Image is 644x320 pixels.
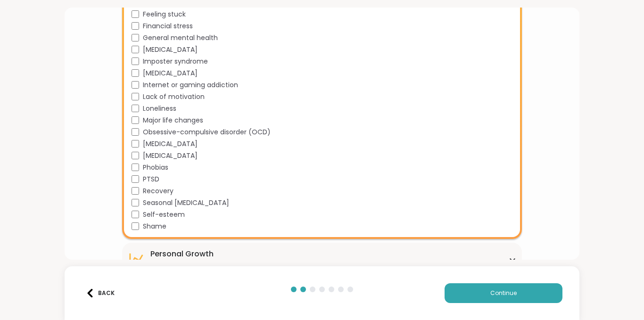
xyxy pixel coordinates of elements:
[445,283,562,303] button: Continue
[143,104,176,114] span: Loneliness
[143,210,185,220] span: Self-esteem
[143,139,198,149] span: [MEDICAL_DATA]
[143,33,218,43] span: General mental health
[143,21,193,31] span: Financial stress
[86,289,115,297] div: Back
[143,45,198,55] span: [MEDICAL_DATA]
[143,57,208,66] span: Imposter syndrome
[143,186,173,196] span: Recovery
[490,289,517,297] span: Continue
[82,283,119,303] button: Back
[143,127,271,137] span: Obsessive-compulsive disorder (OCD)
[143,222,166,231] span: Shame
[143,9,186,19] span: Feeling stuck
[143,80,238,90] span: Internet or gaming addiction
[143,151,198,161] span: [MEDICAL_DATA]
[143,115,203,125] span: Major life changes
[143,198,229,208] span: Seasonal [MEDICAL_DATA]
[150,248,214,260] div: Personal Growth
[143,92,205,102] span: Lack of motivation
[143,174,159,184] span: PTSD
[143,163,168,172] span: Phobias
[143,68,198,78] span: [MEDICAL_DATA]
